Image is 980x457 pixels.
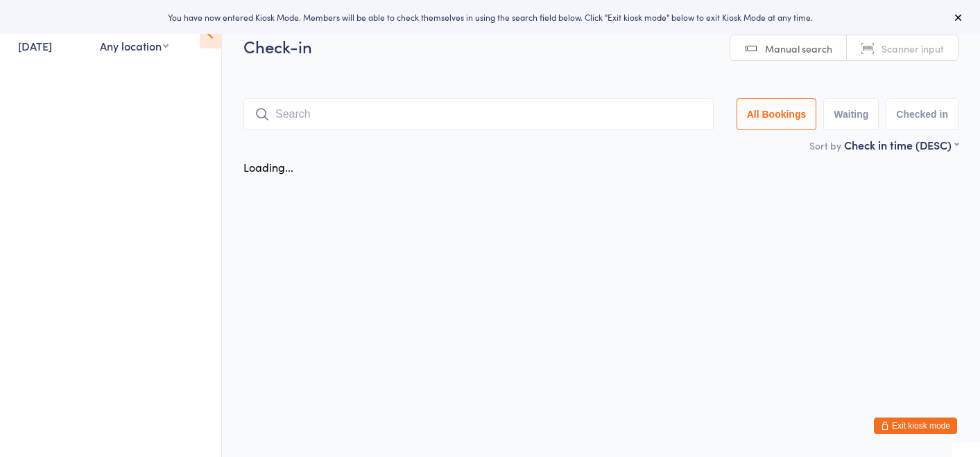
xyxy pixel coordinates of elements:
div: Any location [100,38,169,53]
span: Manual search [765,42,832,55]
div: Loading... [243,159,293,174]
div: You have now entered Kiosk Mode. Members will be able to check themselves in using the search fie... [22,11,958,23]
div: Check in time (DESC) [844,137,958,152]
label: Sort by [809,138,841,152]
a: [DATE] [18,38,52,53]
button: Waiting [823,98,879,130]
button: Checked in [886,98,958,130]
button: Exit kiosk mode [874,418,957,434]
input: Search [243,98,714,130]
span: Scanner input [882,42,944,55]
button: All Bookings [737,98,817,130]
h2: Check-in [243,35,958,57]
